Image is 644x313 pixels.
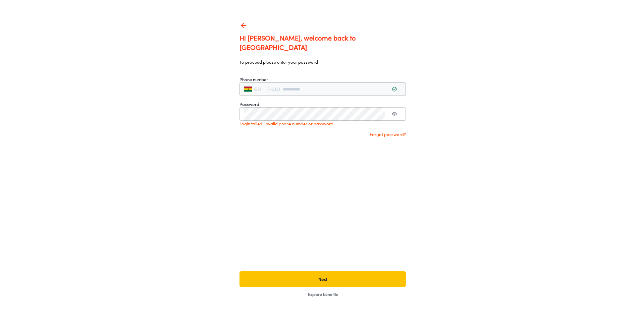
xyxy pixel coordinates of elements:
span: Phone number [239,76,406,82]
button: Next [239,271,406,287]
span: Hi [PERSON_NAME], welcome back to [GEOGRAPHIC_DATA] [239,29,406,55]
button: toggle password visibility [388,107,401,121]
span: GH [244,86,261,92]
p: Forgot password? [239,131,406,137]
button: Forgot password? [239,132,406,137]
span: (+233) [267,86,280,92]
span: Explore benefits [305,289,340,300]
button: Explore benefits [305,291,340,297]
span: To proceed please enter your password [239,55,406,68]
span: Login failed. Invalid phone number or password [239,121,406,127]
span: Password [239,101,406,107]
